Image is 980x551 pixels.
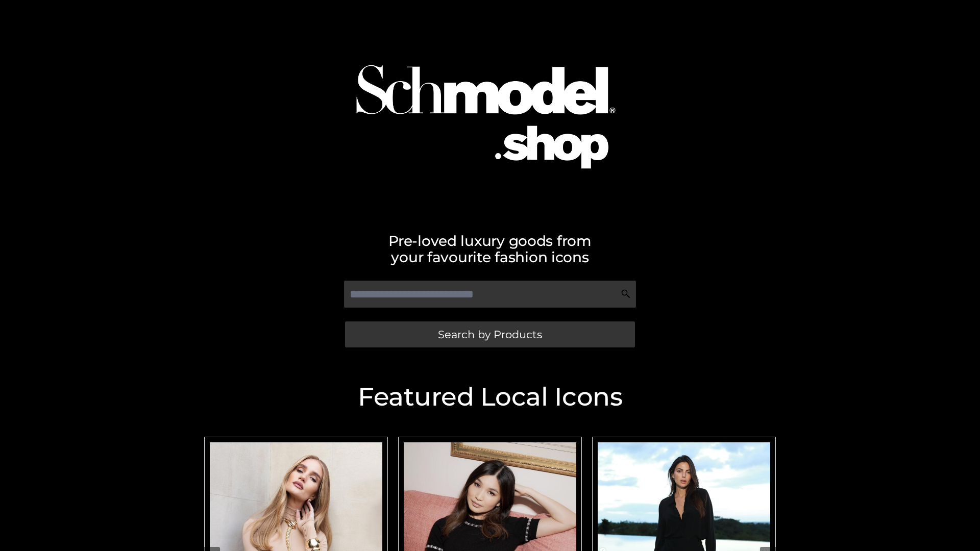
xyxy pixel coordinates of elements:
h2: Pre-loved luxury goods from your favourite fashion icons [199,233,781,265]
img: Search Icon [621,289,631,299]
span: Search by Products [438,329,542,340]
a: Search by Products [345,321,635,347]
h2: Featured Local Icons​ [199,384,781,410]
